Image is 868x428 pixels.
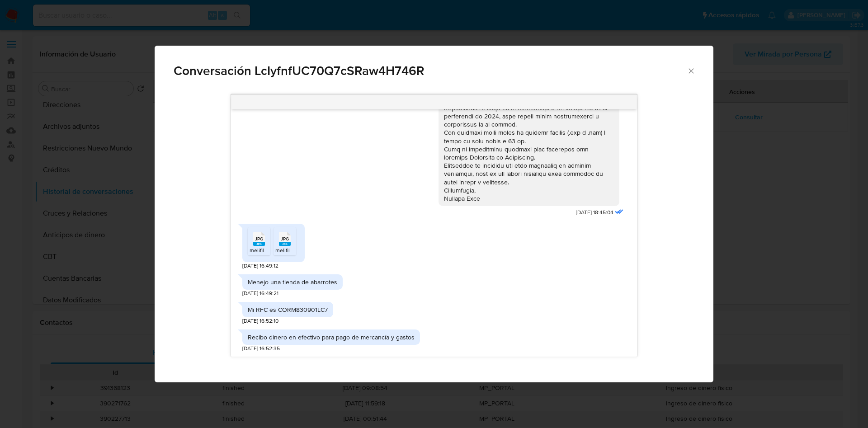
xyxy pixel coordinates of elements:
span: [DATE] 16:49:21 [242,290,278,297]
span: [DATE] 16:49:12 [242,262,278,270]
span: [DATE] 16:52:35 [242,345,280,353]
span: melifile259624963507087002.jpg [250,246,332,254]
span: melifile4156497476850137577.jpg [275,246,357,254]
div: Menejo una tienda de abarrotes [248,278,337,286]
button: Cerrar [687,66,695,75]
span: Conversación LcIyfnfUC70Q7cSRaw4H746R [174,65,687,77]
div: Recibo dinero en efectivo para pago de mercancía y gastos [248,333,415,341]
div: Comunicación [155,46,713,383]
span: [DATE] 18:45:04 [576,209,613,216]
div: Mi RFC es CORM830901LC7 [248,306,328,314]
span: JPG [281,236,289,242]
span: [DATE] 16:52:10 [242,317,278,325]
span: JPG [255,236,263,242]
